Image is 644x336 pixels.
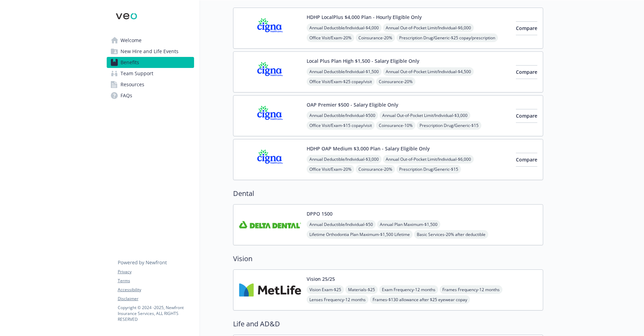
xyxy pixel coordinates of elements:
span: Annual Deductible/Individual - $500 [307,111,378,120]
span: FAQs [121,90,132,101]
span: Coinsurance - 20% [376,77,415,86]
span: Compare [516,156,537,163]
a: Privacy [118,269,194,275]
span: Office Visit/Exam - 20% [307,33,354,42]
span: Annual Deductible/Individual - $4,000 [307,23,382,32]
a: New Hire and Life Events [107,46,194,57]
img: CIGNA carrier logo [239,101,301,130]
span: Office Visit/Exam - $15 copay/visit [307,121,375,130]
p: Copyright © 2024 - 2025 , Newfront Insurance Services, ALL RIGHTS RESERVED [118,305,194,322]
img: CIGNA carrier logo [239,13,301,43]
a: Benefits [107,57,194,68]
span: Annual Out-of-Pocket Limit/Individual - $6,000 [383,23,474,32]
span: Annual Out-of-Pocket Limit/Individual - $3,000 [379,111,470,120]
span: Materials - $25 [345,285,378,294]
span: Vision Exam - $25 [307,285,344,294]
span: Office Visit/Exam - $25 copay/visit [307,77,375,86]
span: Compare [516,25,537,31]
span: Exam Frequency - 12 months [379,285,438,294]
span: Annual Out-of-Pocket Limit/Individual - $6,000 [383,155,474,164]
span: Prescription Drug/Generic - $15 [396,165,461,174]
span: Office Visit/Exam - 20% [307,165,354,174]
span: Compare [516,69,537,75]
span: Annual Deductible/Individual - $50 [307,220,376,229]
button: Vision 25/25 [307,275,335,283]
span: Benefits [121,57,139,68]
span: Prescription Drug/Generic - $25 copay/prescription [396,33,498,42]
a: FAQs [107,90,194,101]
h2: Life and AD&D [233,319,543,329]
a: Team Support [107,68,194,79]
span: Resources [121,79,144,90]
button: Compare [516,21,537,35]
button: HDHP OAP Medium $3,000 Plan - Salary Eligible Only [307,145,430,152]
h2: Vision [233,254,543,264]
span: Basic Services - 20% after deductible [414,230,488,239]
span: Frames - $130 allowance after $25 eyewear copay [370,295,470,304]
button: Compare [516,65,537,79]
span: Frames Frequency - 12 months [440,285,502,294]
h2: Dental [233,188,543,199]
img: CIGNA carrier logo [239,57,301,87]
span: Annual Deductible/Individual - $3,000 [307,155,382,164]
a: Resources [107,79,194,90]
span: Coinsurance - 10% [376,121,415,130]
span: Coinsurance - 20% [356,165,395,174]
button: DPPO 1500 [307,210,333,217]
button: Local Plus Plan High $1,500 - Salary Eligible Only [307,57,419,65]
span: Team Support [121,68,153,79]
a: Terms [118,278,194,284]
button: HDHP LocalPlus $4,000 Plan - Hourly Eligible Only [307,13,422,21]
span: Annual Deductible/Individual - $1,500 [307,67,382,76]
span: Coinsurance - 20% [356,33,395,42]
span: New Hire and Life Events [121,46,179,57]
span: Annual Out-of-Pocket Limit/Individual - $4,500 [383,67,474,76]
button: Compare [516,109,537,123]
img: CIGNA carrier logo [239,145,301,174]
a: Welcome [107,35,194,46]
a: Disclaimer [118,296,194,302]
span: Annual Plan Maximum - $1,500 [377,220,440,229]
span: Prescription Drug/Generic - $15 [417,121,481,130]
button: Compare [516,153,537,167]
span: Compare [516,112,537,119]
img: Delta Dental Insurance Company carrier logo [239,210,301,239]
span: Lifetime Orthodontia Plan Maximum - $1,500 Lifetime [307,230,413,239]
a: Accessibility [118,287,194,293]
span: Lenses Frequency - 12 months [307,295,368,304]
img: Metlife Inc carrier logo [239,275,301,305]
button: OAP Premier $500 - Salary Eligible Only [307,101,398,108]
span: Welcome [121,35,142,46]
